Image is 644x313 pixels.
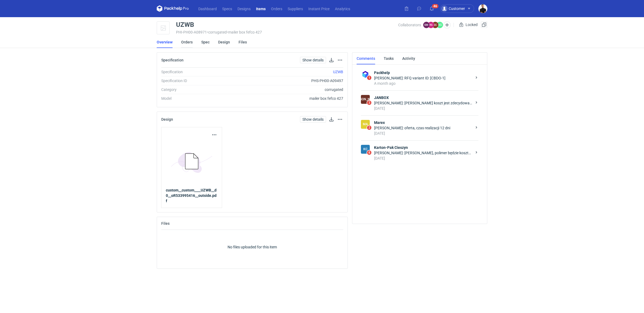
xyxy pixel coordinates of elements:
[367,101,371,105] span: 3
[218,36,230,48] a: Design
[437,22,443,28] figcaption: AŚ
[361,95,370,104] figcaption: [PERSON_NAME]
[374,100,472,106] div: [PERSON_NAME]: [PERSON_NAME] koszt jest zdecydowanie większy, nie mam z czego zejść: Cena: 2880zł...
[478,4,487,13] img: Tomasz Kubiak
[374,81,472,86] div: A month ago
[367,126,371,130] span: 2
[458,21,479,28] div: Locked
[300,116,326,123] a: Show details
[176,21,194,28] div: UZWB
[157,36,173,48] a: Overview
[402,53,415,64] a: Activity
[374,70,472,75] strong: Packhelp
[161,221,170,226] h2: Files
[201,36,210,48] a: Spec
[157,5,189,12] svg: Packhelp Pro
[333,70,343,74] a: UZWB
[374,125,472,131] div: [PERSON_NAME]: oferta, czas realizacji 12 dni
[374,145,472,150] strong: Karton-Pak Cieszyn
[427,4,436,13] button: 46
[374,95,472,100] strong: JANBOX
[374,106,472,111] div: [DATE]
[337,116,343,123] button: Actions
[219,5,235,12] a: Specs
[234,78,343,83] div: PHS-PH00-A09497
[285,5,306,12] a: Suppliers
[207,30,227,34] span: • corrugated
[181,36,193,48] a: Orders
[374,150,472,156] div: [PERSON_NAME]: [PERSON_NAME], polimer będzie kosztował 700 zł.
[253,5,268,12] a: Items
[374,75,472,81] div: [PERSON_NAME]: RFQ variant ID: [CBDO-1]
[423,22,430,28] figcaption: SM
[239,36,247,48] a: Files
[384,53,394,64] a: Tasks
[300,57,326,63] a: Show details
[211,132,218,138] button: Actions
[357,53,375,64] a: Comments
[166,187,218,204] a: custom__custom____UZWB__d0__oR533995416__outside.pdf
[440,4,478,13] button: Customer
[374,120,472,125] strong: Marex
[161,117,173,121] h2: Design
[481,21,487,28] button: Duplicate Item
[161,58,184,62] h2: Specification
[374,131,472,136] div: [DATE]
[228,244,277,250] p: No files uploaded for this item
[166,188,217,203] strong: custom__custom____UZWB__d0__oR533995416__outside.pdf
[361,95,370,104] div: JANBOX
[235,5,253,12] a: Designs
[361,70,370,79] img: Packhelp
[161,96,234,101] div: Model
[444,21,451,28] button: Edit collaborators
[234,87,343,92] div: corrugated
[441,5,465,12] div: Customer
[176,30,398,34] div: PHI-PH00-A08971
[367,150,371,155] span: 8
[367,76,371,80] span: 1
[398,23,421,27] span: Collaborators
[328,57,335,63] button: Download specification
[361,145,370,154] figcaption: KC
[361,120,370,129] figcaption: Ma
[328,116,335,123] a: Download design
[268,5,285,12] a: Orders
[161,69,234,75] div: Specification
[337,57,343,63] button: Actions
[332,5,353,12] a: Analytics
[196,5,219,12] a: Dashboard
[161,78,234,83] div: Specification ID
[361,120,370,129] div: Marex
[361,145,370,154] div: Karton-Pak Cieszyn
[161,87,234,92] div: Category
[227,30,262,34] span: • mailer box fefco 427
[234,96,343,101] div: mailer box fefco 427
[306,5,332,12] a: Instant Price
[428,22,434,28] figcaption: RS
[374,156,472,161] div: [DATE]
[432,22,438,28] figcaption: SC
